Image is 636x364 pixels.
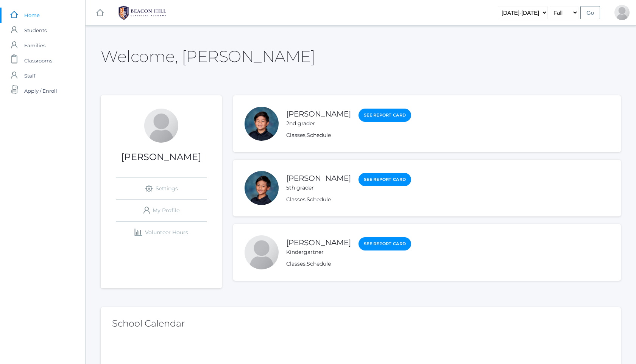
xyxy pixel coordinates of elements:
[359,109,411,122] a: See Report Card
[359,173,411,186] a: See Report Card
[580,6,600,19] input: Go
[116,200,207,221] a: My Profile
[245,171,279,205] div: Matteo Soratorio
[286,196,306,203] a: Classes
[286,174,351,183] a: [PERSON_NAME]
[245,235,279,269] div: Kailo Soratorio
[116,222,207,243] a: Volunteer Hours
[112,319,609,328] h2: School Calendar
[24,8,40,23] span: Home
[307,260,331,267] a: Schedule
[286,132,306,138] a: Classes
[24,38,45,53] span: Families
[286,109,351,118] a: [PERSON_NAME]
[286,184,351,192] div: 5th grader
[359,237,411,250] a: See Report Card
[144,109,178,143] div: Lew Soratorio
[286,248,351,256] div: Kindergartner
[245,107,279,141] div: Nico Soratorio
[286,196,411,204] div: ,
[286,260,306,267] a: Classes
[307,132,331,138] a: Schedule
[24,53,52,68] span: Classrooms
[101,48,315,65] h2: Welcome, [PERSON_NAME]
[114,3,171,22] img: 1_BHCALogos-05.png
[24,83,57,98] span: Apply / Enroll
[286,238,351,247] a: [PERSON_NAME]
[286,131,411,139] div: ,
[24,23,47,38] span: Students
[286,260,411,268] div: ,
[286,120,351,128] div: 2nd grader
[116,178,207,199] a: Settings
[307,196,331,203] a: Schedule
[101,152,222,162] h1: [PERSON_NAME]
[24,68,35,83] span: Staff
[614,5,630,20] div: Lew Soratorio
